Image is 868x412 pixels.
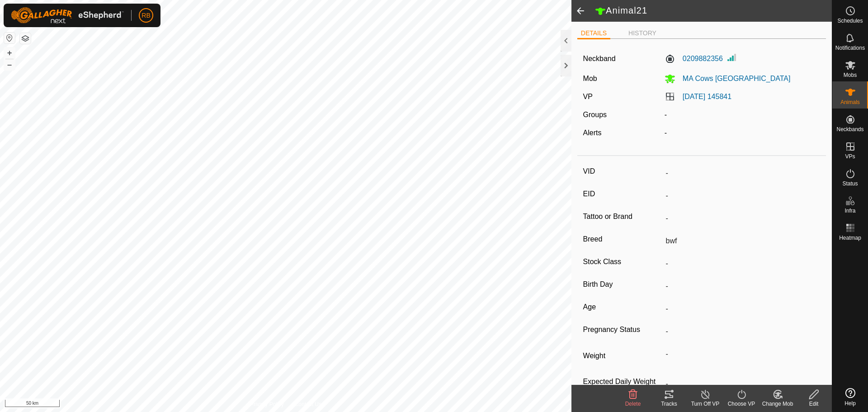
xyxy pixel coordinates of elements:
span: Mobs [844,72,857,78]
label: Alerts [583,129,602,137]
span: MA Cows [GEOGRAPHIC_DATA] [675,75,791,82]
img: Signal strength [726,52,737,63]
label: Weight [583,346,662,365]
label: Stock Class [583,256,662,268]
a: Help [832,384,868,410]
label: Age [583,301,662,313]
span: Delete [625,401,641,407]
a: Contact Us [295,400,321,408]
label: Tattoo or Brand [583,211,662,223]
div: Change Mob [759,400,796,408]
label: 0209882356 [665,53,723,64]
span: Schedules [837,18,863,24]
span: Heatmap [839,235,861,241]
div: - [661,109,824,120]
span: Animals [840,99,860,105]
label: Breed [583,233,662,245]
a: [DATE] 145841 [683,93,731,100]
button: + [4,47,15,58]
label: Neckband [583,53,616,64]
span: Infra [844,208,855,213]
label: Groups [583,111,607,118]
li: DETAILS [577,28,610,39]
div: Edit [796,400,832,408]
h2: Animal21 [595,5,832,17]
label: Mob [583,75,597,82]
div: - [661,128,824,138]
div: Tracks [651,400,687,408]
span: Neckbands [836,127,863,132]
label: Birth Day [583,279,662,290]
button: Reset Map [4,33,15,43]
button: – [4,59,15,70]
label: Pregnancy Status [583,324,662,336]
span: Help [844,401,856,406]
button: Map Layers [20,33,31,44]
label: VID [583,166,662,177]
label: EID [583,188,662,200]
span: VPs [845,154,855,159]
img: Gallagher Logo [11,7,124,24]
label: Expected Daily Weight Gain [583,376,662,398]
div: Turn Off VP [687,400,723,408]
span: RB [142,11,150,20]
span: Status [842,181,858,186]
li: HISTORY [625,28,660,38]
label: VP [583,93,593,100]
div: Choose VP [723,400,759,408]
a: Privacy Policy [250,400,284,408]
span: Notifications [835,45,865,51]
